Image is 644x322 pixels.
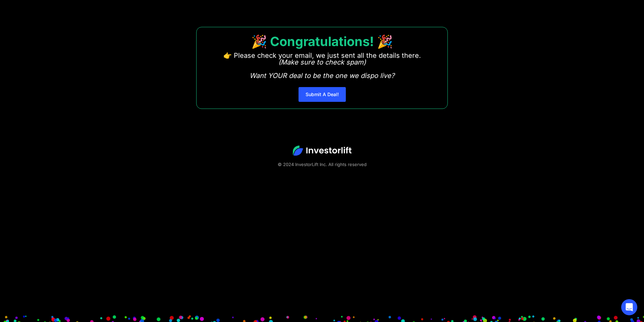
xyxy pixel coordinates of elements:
div: Open Intercom Messenger [621,299,637,315]
strong: 🎉 Congratulations! 🎉 [251,34,393,49]
em: (Make sure to check spam) Want YOUR deal to be the one we dispo live? [250,58,394,80]
a: Submit A Deal! [299,87,346,102]
p: 👉 Please check your email, we just sent all the details there. ‍ [223,52,421,79]
div: © 2024 InvestorLift Inc. All rights reserved [23,161,621,168]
